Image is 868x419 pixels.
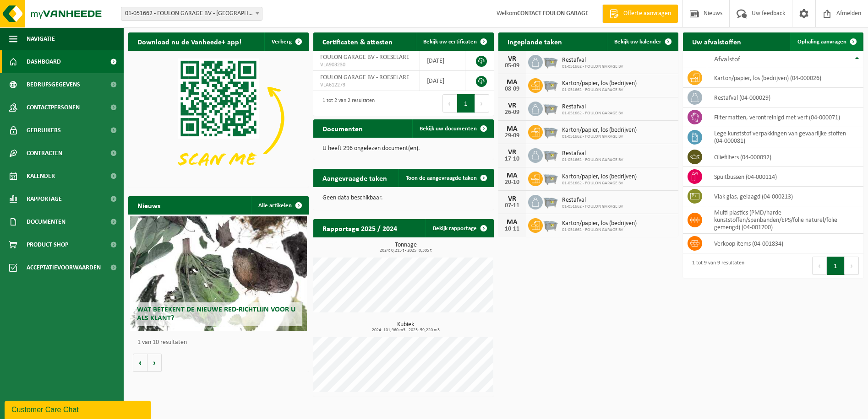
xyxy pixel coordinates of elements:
[562,111,623,116] span: 01-051662 - FOULON GARAGE BV
[503,226,521,232] div: 10-11
[707,234,863,253] td: verkoop items (04-001834)
[128,32,251,50] h2: Download nu de Vanheede+ app!
[562,134,637,140] span: 01-051662 - FOULON GARAGE BV
[707,107,863,127] td: filtermatten, verontreinigd met verf (04-000071)
[420,126,477,132] span: Bekijk uw documenten
[562,64,623,70] span: 01-051662 - FOULON GARAGE BV
[137,339,304,346] p: 1 van 10 resultaten
[503,79,521,86] div: MA
[543,124,558,139] img: WB-2500-GAL-GY-01
[137,306,295,322] span: Wat betekent de nieuwe RED-richtlijn voor u als klant?
[318,93,375,113] div: 1 tot 2 van 2 resultaten
[827,257,845,275] button: 1
[707,206,863,234] td: multi plastics (PMD/harde kunststoffen/spanbanden/EPS/folie naturel/folie gemengd) (04-001700)
[320,61,413,69] span: VLA903230
[27,96,80,119] span: Contactpersonen
[121,7,262,21] span: 01-051662 - FOULON GARAGE BV - ROESELARE
[27,27,55,50] span: Navigatie
[475,94,489,113] button: Next
[707,127,863,147] td: lege kunststof verpakkingen van gevaarlijke stoffen (04-000081)
[423,39,477,45] span: Bekijk uw certificaten
[121,7,262,20] span: 01-051662 - FOULON GARAGE BV - ROESELARE
[707,68,863,88] td: karton/papier, los (bedrijven) (04-000026)
[498,32,571,50] h2: Ingeplande taken
[543,147,558,162] img: WB-2500-GAL-GY-01
[128,196,169,214] h2: Nieuws
[602,5,678,23] a: Offerte aanvragen
[707,88,863,107] td: restafval (04-000029)
[420,51,466,71] td: [DATE]
[562,220,637,227] span: Karton/papier, los (bedrijven)
[318,242,494,253] h3: Tonnage
[543,100,558,116] img: WB-2500-GAL-GY-01
[607,32,677,51] a: Bekijk uw kalender
[543,77,558,92] img: WB-2500-GAL-GY-01
[562,204,623,209] span: 01-051662 - FOULON GARAGE BV
[562,80,637,87] span: Karton/papier, los (bedrijven)
[426,219,493,237] a: Bekijk rapportage
[5,399,153,419] iframe: chat widget
[714,56,740,63] span: Afvalstof
[562,87,637,93] span: 01-051662 - FOULON GARAGE BV
[318,322,494,333] h3: Kubiek
[320,54,409,61] span: FOULON GARAGE BV - ROESELARE
[503,102,521,109] div: VR
[318,248,494,253] span: 2024: 0,215 t - 2025: 0,305 t
[797,39,846,45] span: Ophaling aanvragen
[27,233,68,256] span: Product Shop
[562,150,623,157] span: Restafval
[503,63,521,69] div: 05-09
[128,51,309,186] img: Download de VHEPlus App
[562,57,623,64] span: Restafval
[845,257,859,275] button: Next
[27,73,80,96] span: Bedrijfsgegevens
[130,216,307,331] a: Wat betekent de nieuwe RED-richtlijn voor u als klant?
[503,149,521,156] div: VR
[313,119,372,137] h2: Documenten
[562,157,623,163] span: 01-051662 - FOULON GARAGE BV
[562,173,637,181] span: Karton/papier, los (bedrijven)
[420,71,466,91] td: [DATE]
[503,133,521,139] div: 29-09
[562,181,637,186] span: 01-051662 - FOULON GARAGE BV
[416,32,493,51] a: Bekijk uw certificaten
[614,39,661,45] span: Bekijk uw kalender
[442,94,457,113] button: Previous
[621,9,673,18] span: Offerte aanvragen
[707,147,863,167] td: oliefilters (04-000092)
[503,219,521,226] div: MA
[503,172,521,179] div: MA
[313,219,406,237] h2: Rapportage 2025 / 2024
[503,179,521,186] div: 20-10
[503,109,521,116] div: 26-09
[322,195,485,201] p: Geen data beschikbaar.
[27,210,66,233] span: Documenten
[147,354,162,372] button: Volgende
[707,167,863,187] td: spuitbussen (04-000114)
[503,156,521,162] div: 17-10
[707,187,863,206] td: vlak glas, gelaagd (04-000213)
[543,170,558,186] img: WB-2500-GAL-GY-01
[251,196,308,215] a: Alle artikelen
[543,193,558,209] img: WB-2500-GAL-GY-01
[27,119,61,142] span: Gebruikers
[562,197,623,204] span: Restafval
[272,39,292,45] span: Verberg
[457,94,475,113] button: 1
[406,175,477,181] span: Toon de aangevraagde taken
[320,74,409,81] span: FOULON GARAGE BV - ROESELARE
[27,142,62,165] span: Contracten
[503,125,521,133] div: MA
[503,86,521,92] div: 08-09
[562,227,637,233] span: 01-051662 - FOULON GARAGE BV
[412,119,493,138] a: Bekijk uw documenten
[313,169,396,187] h2: Aangevraagde taken
[683,32,750,50] h2: Uw afvalstoffen
[27,256,101,279] span: Acceptatievoorwaarden
[503,55,521,63] div: VR
[27,188,62,210] span: Rapportage
[318,328,494,333] span: 2024: 101,960 m3 - 2025: 59,220 m3
[812,257,827,275] button: Previous
[313,32,402,50] h2: Certificaten & attesten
